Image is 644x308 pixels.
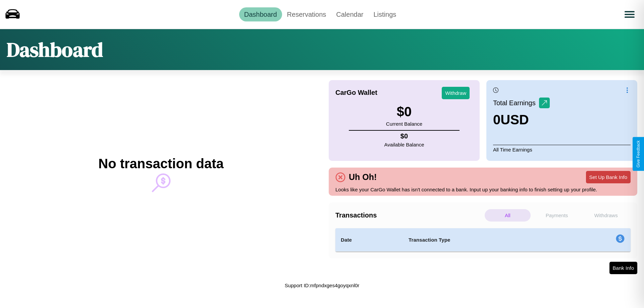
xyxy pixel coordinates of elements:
p: All Time Earnings [493,145,631,154]
h4: Uh Oh! [345,172,380,182]
div: Give Feedback [636,140,641,168]
h4: Date [341,236,398,244]
h3: 0 USD [493,112,550,127]
button: Open menu [620,5,639,24]
h3: $ 0 [386,104,422,119]
h4: CarGo Wallet [335,89,377,97]
a: Calendar [331,7,368,21]
p: Looks like your CarGo Wallet has isn't connected to a bank. Input up your banking info to finish ... [335,185,631,194]
h4: $ 0 [384,132,424,140]
h1: Dashboard [7,36,103,63]
table: simple table [335,228,631,252]
button: Withdraw [442,87,470,99]
p: Current Balance [386,119,422,128]
p: Total Earnings [493,97,539,109]
p: Payments [534,209,580,222]
a: Reservations [282,7,331,21]
h4: Transactions [335,211,483,219]
button: Bank Info [609,262,637,274]
p: All [485,209,531,222]
p: Withdraws [583,209,629,222]
h2: No transaction data [98,156,223,171]
p: Available Balance [384,140,424,149]
h4: Transaction Type [409,236,561,244]
a: Listings [368,7,401,21]
a: Dashboard [239,7,282,21]
p: Support ID: mfpndxges4goyqxnl0r [285,281,360,290]
button: Set Up Bank Info [586,171,631,183]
